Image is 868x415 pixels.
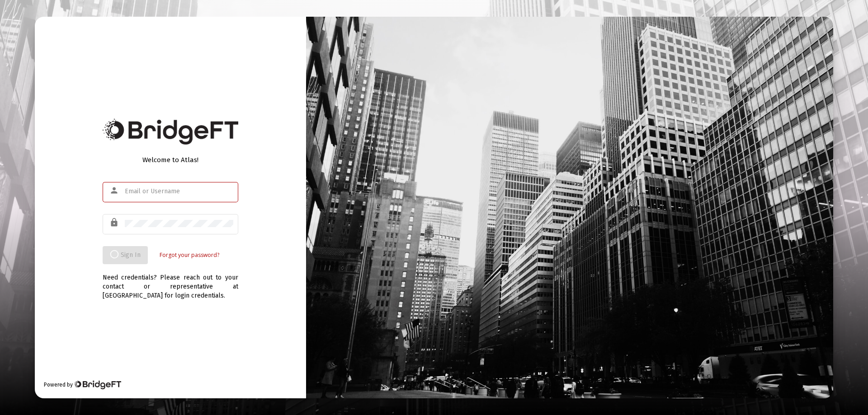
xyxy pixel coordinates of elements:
a: Forgot your password? [160,251,219,260]
mat-icon: person [109,185,120,196]
button: Sign In [103,246,148,264]
div: Welcome to Atlas! [103,155,238,164]
span: Sign In [110,251,141,259]
input: Email or Username [125,188,233,195]
mat-icon: lock [109,217,120,228]
img: Bridge Financial Technology Logo [103,119,238,145]
div: Powered by [44,380,121,389]
div: Need credentials? Please reach out to your contact or representative at [GEOGRAPHIC_DATA] for log... [103,264,238,300]
img: Bridge Financial Technology Logo [74,380,121,389]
